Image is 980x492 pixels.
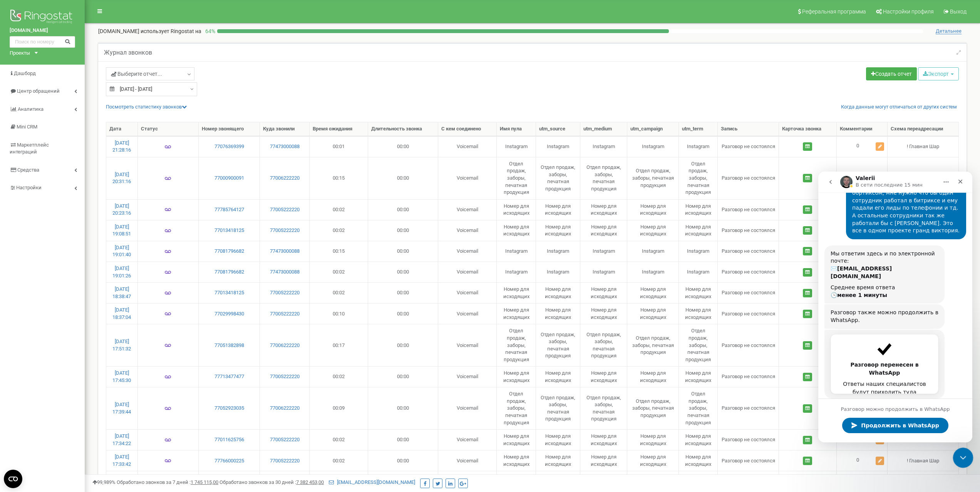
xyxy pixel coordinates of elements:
span: 99,989% [92,479,116,485]
td: Номер для исходящих [679,450,718,471]
td: Номер для исходящих [536,303,580,324]
td: Номер для исходящих [497,199,536,220]
a: 77006222220 [263,342,306,349]
th: Комментарии [837,122,888,136]
a: Когда данные могут отличаться от других систем [841,103,957,111]
th: utm_medium [580,122,627,136]
span: Настройки профиля [883,8,934,15]
td: Instagram [536,136,580,157]
img: Голосовая почта [165,249,171,255]
td: Разговор не состоялся [718,157,779,199]
td: Отдел продаж, заборы, печатная продукция [497,157,536,199]
td: Разговор не состоялся [718,282,779,303]
td: Отдел продаж, заборы, печатная продукция [627,387,678,429]
td: 0 [837,136,888,157]
td: Номер для исходящих [627,471,678,492]
td: ! Главная Шар [888,157,958,199]
img: Голосовая почта [165,405,171,412]
a: 77000900091 [202,175,256,182]
td: Voicemail [438,387,497,429]
th: Длительность звонка [368,122,438,136]
img: Голосовая почта [165,269,171,275]
div: Разговор также можно продолжить в WhatsApp. [6,133,126,157]
td: Номер для исходящих [627,429,678,450]
div: Разговор перенесен в WhatsAppОтветы наших специалистов будут приходить туда [6,158,126,227]
a: 77005222220 [263,310,306,318]
a: [DATE] 21:28:16 [112,140,131,153]
th: Номер звонящего [199,122,260,136]
td: Instagram [497,136,536,157]
td: Номер для исходящих [679,471,718,492]
td: Отдел продаж, заборы, печатная продукция [679,324,718,366]
td: Instagram [536,262,580,282]
td: Отдел продаж, заборы, печатная продукция [536,324,580,366]
td: Номер для исходящих [497,429,536,450]
th: Схема переадресации [888,122,958,136]
td: Voicemail [438,303,497,324]
th: Куда звонили [260,122,310,136]
td: 00:00 [368,324,438,366]
td: Отдел продаж, заборы, печатная продукция [679,157,718,199]
a: 77005222220 [263,206,306,213]
span: Mini CRM [17,124,37,130]
div: Среднее время ответа 🕒 [12,112,120,127]
th: utm_campaign [627,122,678,136]
a: 77005222220 [263,457,306,465]
img: Голосовая почта [165,311,171,317]
td: Отдел продаж, заборы, печатная продукция [536,157,580,199]
a: 77013418125 [202,227,256,234]
img: Ringostat logo [10,8,75,27]
a: [DOMAIN_NAME] [10,27,75,34]
a: 77005222220 [263,436,306,444]
td: Номер для исходящих [679,220,718,241]
th: Имя пула [497,122,536,136]
td: Номер для исходящих [679,366,718,387]
td: Номер для исходящих [679,199,718,220]
div: Вопрос телефония рингостат может интегрировать и с макро и с бортиксом, мне нужно что бы один сот... [34,3,142,63]
button: Open CMP widget [4,470,22,488]
td: 00:00 [368,450,438,471]
td: Разговор не состоялся [718,387,779,429]
a: 77052923035 [202,405,256,412]
td: 00:02 [310,262,368,282]
td: Instagram [580,136,627,157]
td: 00:02 [310,471,368,492]
a: 77081796682 [202,269,256,276]
td: ! Главная Шар [888,450,958,471]
td: Номер для исходящих [497,303,536,324]
a: Выберите отчет... [106,67,194,80]
td: Номер для исходящих [536,471,580,492]
td: Номер для исходящих [536,450,580,471]
td: Номер для исходящих [497,282,536,303]
iframe: Intercom live chat [818,172,972,442]
td: Отдел продаж, заборы, печатная продукция [536,387,580,429]
img: Голосовая почта [165,374,171,380]
h2: Разговор перенесен в WhatsApp [20,189,112,205]
div: Fin говорит… [6,158,148,244]
td: 00:02 [310,450,368,471]
h5: Журнал звонков [104,49,152,56]
a: 77011625756 [202,436,256,444]
td: Instagram [679,241,718,262]
th: Запись [718,122,779,136]
td: Instagram [627,241,678,262]
td: Voicemail [438,450,497,471]
a: [DATE] 18:38:47 [112,286,131,299]
a: 77473000088 [263,143,306,150]
td: Номер для исходящих [627,303,678,324]
b: менее 1 минуты [19,120,69,127]
a: [EMAIL_ADDRESS][DOMAIN_NAME] [329,479,415,485]
a: [DATE] 19:01:26 [112,265,131,279]
p: 64 % [201,27,217,35]
td: Номер для исходящих [536,429,580,450]
td: Номер для исходящих [627,220,678,241]
td: Voicemail [438,241,497,262]
td: 00:00 [368,136,438,157]
a: [DATE] 17:51:32 [112,339,131,352]
a: 77005222220 [263,373,306,380]
td: 00:17 [310,324,368,366]
td: Разговор не состоялся [718,241,779,262]
a: 77005222220 [263,289,306,297]
span: Маркетплейс интеграций [10,142,49,155]
td: 00:02 [310,199,368,220]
